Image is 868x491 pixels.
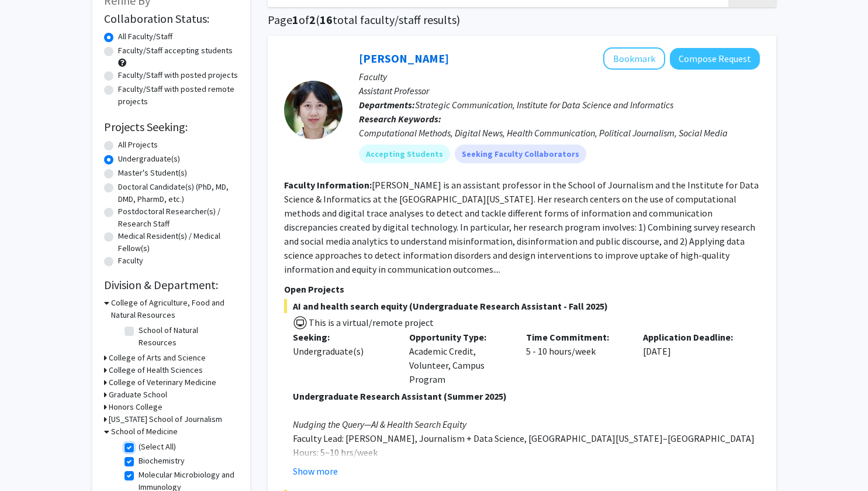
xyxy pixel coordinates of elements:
span: AI and health search equity (Undergraduate Research Assistant - Fall 2025) [284,299,760,313]
h2: Division & Department: [104,278,238,292]
h1: Page of ( total faculty/staff results) [268,13,776,27]
label: Medical Resident(s) / Medical Fellow(s) [118,230,238,255]
p: Application Deadline: [643,330,742,344]
fg-read-more: [PERSON_NAME] is an assistant professor in the School of Journalism and the Institute for Data Sc... [284,179,759,275]
b: Research Keywords: [359,113,441,125]
div: Computational Methods, Digital News, Health Communication, Political Journalism, Social Media [359,126,760,140]
label: Doctoral Candidate(s) (PhD, MD, DMD, PharmD, etc.) [118,181,238,205]
h3: [US_STATE] School of Journalism [109,413,222,425]
label: Master's Student(s) [118,167,187,179]
h3: School of Medicine [111,425,178,438]
p: Faculty [359,70,760,84]
label: Faculty/Staff with posted projects [118,69,238,81]
label: Undergraduate(s) [118,153,180,165]
mat-chip: Seeking Faculty Collaborators [455,145,586,163]
label: (Select All) [139,441,176,453]
label: Faculty [118,255,143,267]
div: Academic Credit, Volunteer, Campus Program [400,330,517,386]
label: School of Natural Resources [139,324,236,349]
label: All Projects [118,139,158,151]
p: Time Commitment: [526,330,625,344]
strong: Undergraduate Research Assistant (Summer 2025) [293,390,507,402]
mat-chip: Accepting Students [359,145,450,163]
h2: Projects Seeking: [104,120,238,134]
h3: Graduate School [109,389,167,401]
label: Biochemistry [139,455,185,467]
label: Postdoctoral Researcher(s) / Research Staff [118,205,238,230]
em: Nudging the Query—AI & Health Search Equity [293,418,466,430]
span: 1 [292,12,299,27]
b: Faculty Information: [284,179,372,191]
button: Compose Request to Chau Tong [670,48,760,70]
p: Opportunity Type: [409,330,509,344]
h3: Honors College [109,401,162,413]
h2: Collaboration Status: [104,12,238,26]
span: Hours: 5~10 hrs/week [293,447,378,458]
b: Departments: [359,99,415,111]
h3: College of Veterinary Medicine [109,376,216,389]
label: Faculty/Staff accepting students [118,44,233,57]
p: Seeking: [293,330,392,344]
label: All Faculty/Staff [118,30,172,43]
h3: College of Agriculture, Food and Natural Resources [111,297,238,321]
div: Undergraduate(s) [293,344,392,358]
iframe: Chat [9,438,50,482]
p: Open Projects [284,282,760,296]
h3: College of Arts and Science [109,352,206,364]
span: Faculty Lead: [PERSON_NAME], Journalism + Data Science, [GEOGRAPHIC_DATA][US_STATE]–[GEOGRAPHIC_D... [293,432,755,444]
label: Faculty/Staff with posted remote projects [118,83,238,108]
span: 2 [309,12,316,27]
a: [PERSON_NAME] [359,51,449,66]
h3: College of Health Sciences [109,364,203,376]
button: Show more [293,464,338,478]
span: This is a virtual/remote project [307,317,434,328]
span: 16 [320,12,333,27]
button: Add Chau Tong to Bookmarks [603,47,665,70]
span: Strategic Communication, Institute for Data Science and Informatics [415,99,673,111]
div: [DATE] [634,330,751,386]
p: Assistant Professor [359,84,760,98]
div: 5 - 10 hours/week [517,330,634,386]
